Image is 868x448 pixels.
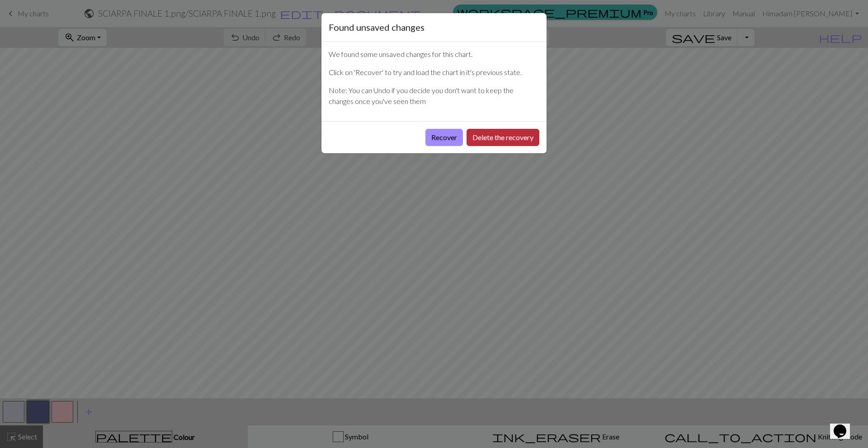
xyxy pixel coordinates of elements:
h5: Found unsaved changes [329,20,425,34]
p: We found some unsaved changes for this chart. [329,49,539,60]
p: Click on 'Recover' to try and load the chart in it's previous state. [329,67,539,78]
button: Delete the recovery [467,129,539,146]
button: Recover [425,129,463,146]
iframe: chat widget [830,412,859,439]
p: Note: You can Undo if you decide you don't want to keep the changes once you've seen them [329,85,539,107]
